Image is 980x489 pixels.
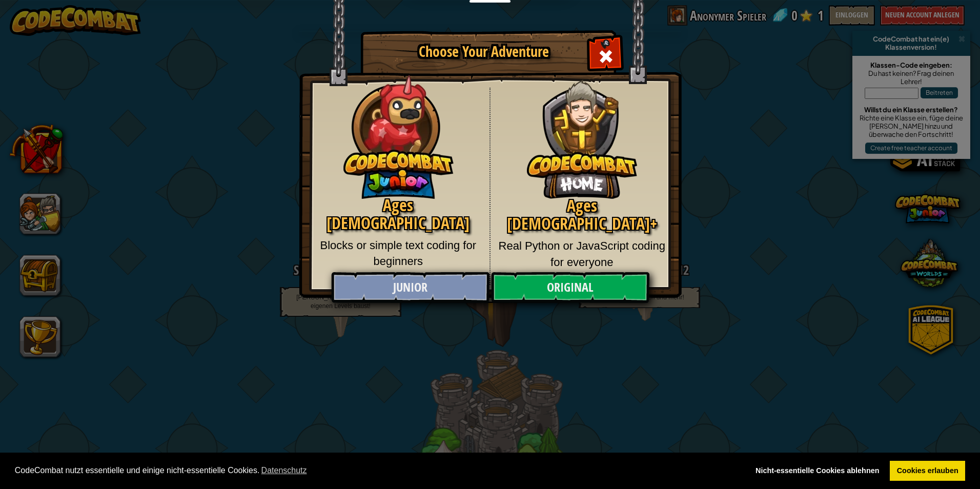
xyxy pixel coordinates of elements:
[498,197,666,233] h2: Ages [DEMOGRAPHIC_DATA]+
[15,463,741,478] span: CodeCombat nutzt essentielle und einige nicht-essentielle Cookies.
[379,44,589,60] h1: Choose Your Adventure
[527,64,637,199] img: CodeCombat Original hero character
[315,237,482,270] p: Blocks or simple text coding for beginners
[498,238,666,270] p: Real Python or JavaScript coding for everyone
[890,461,965,481] a: allow cookies
[343,68,454,199] img: CodeCombat Junior hero character
[259,463,308,478] a: learn more about cookies
[491,272,649,303] a: Original
[315,196,482,232] h2: Ages [DEMOGRAPHIC_DATA]
[331,272,489,303] a: Junior
[748,461,886,481] a: deny cookies
[589,39,622,71] div: Close modal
